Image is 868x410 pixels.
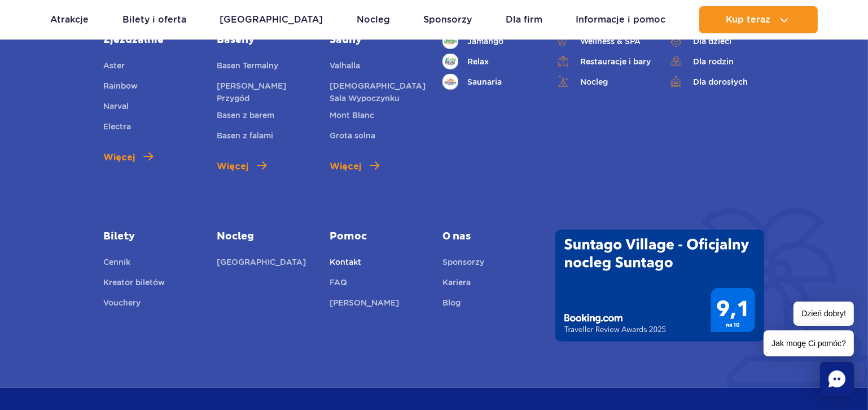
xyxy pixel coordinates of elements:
a: [PERSON_NAME] Przygód [217,80,313,104]
a: Bilety i oferta [122,6,186,33]
a: Zjeżdżalnie [104,33,200,47]
a: Dla dzieci [668,33,764,49]
a: Więcej [104,151,154,164]
a: Wellness & SPA [555,33,651,49]
div: Chat [820,362,854,396]
a: Narval [104,100,129,116]
a: Sponsorzy [423,6,472,33]
a: Kreator biletów [104,276,165,292]
a: Nocleg [555,74,651,90]
a: Grota solna [330,129,375,145]
span: Jak mogę Ci pomóc? [764,330,854,356]
a: Kontakt [330,256,361,272]
span: Dzień dobry! [794,302,854,326]
span: Rainbow [104,81,138,90]
a: Więcej [217,160,266,173]
a: Nocleg [357,6,390,33]
a: Rainbow [104,80,138,95]
span: Aster [104,61,125,70]
a: Restauracje i bary [555,54,651,69]
a: Sauny [330,33,426,47]
img: Traveller Review Awards 2025' od Booking.com dla Suntago Village - wynik 9.1/10 [555,230,764,342]
a: Dla firm [506,6,542,33]
span: Jamango [467,35,503,47]
a: Baseny [217,33,313,47]
a: Mont Blanc [330,109,374,125]
a: Relax [442,54,538,69]
a: Sponsorzy [442,256,484,272]
a: [GEOGRAPHIC_DATA] [217,256,306,272]
span: Więcej [330,160,361,173]
a: Więcej [330,160,379,173]
span: Mont Blanc [330,111,374,120]
a: Blog [442,296,461,312]
a: Saunaria [442,74,538,90]
a: Electra [104,120,131,136]
a: Atrakcje [50,6,89,33]
a: Basen Termalny [217,59,278,75]
a: Vouchery [104,296,141,312]
button: Kup teraz [699,6,818,33]
a: Pomoc [330,230,426,243]
span: Więcej [104,151,135,164]
a: Cennik [104,256,131,272]
span: Narval [104,102,129,111]
span: Valhalla [330,61,360,70]
a: Kariera [442,276,471,292]
span: Więcej [217,160,248,173]
a: Valhalla [330,59,360,75]
a: [DEMOGRAPHIC_DATA] Sala Wypoczynku [330,80,426,104]
a: Nocleg [217,230,313,243]
a: Informacje i pomoc [576,6,665,33]
a: [PERSON_NAME] [330,296,399,312]
a: FAQ [330,276,347,292]
a: Basen z falami [217,129,273,145]
span: Kup teraz [726,15,770,25]
a: Bilety [104,230,200,243]
a: Basen z barem [217,109,274,125]
span: O nas [442,230,538,243]
a: Dla dorosłych [668,74,764,90]
span: Wellness & SPA [580,35,641,47]
a: Aster [104,59,125,75]
a: Dla rodzin [668,54,764,69]
a: [GEOGRAPHIC_DATA] [220,6,323,33]
a: Jamango [442,33,538,49]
